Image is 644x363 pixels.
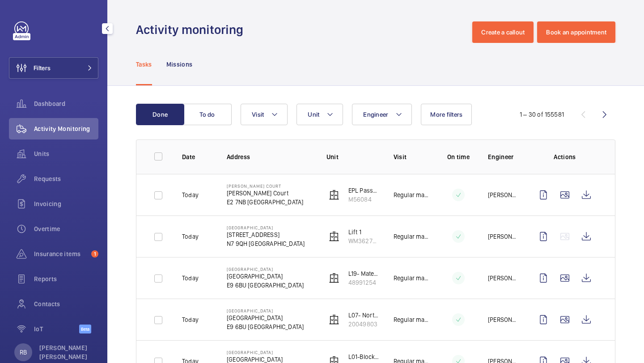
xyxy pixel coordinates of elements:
[488,315,518,324] p: [PERSON_NAME]
[227,225,305,230] p: [GEOGRAPHIC_DATA]
[227,322,304,331] p: E9 6BU [GEOGRAPHIC_DATA]
[182,274,199,283] p: Today
[34,174,98,183] span: Requests
[520,110,564,119] div: 1 – 30 of 155581
[182,315,199,324] p: Today
[394,190,429,199] p: Regular maintenance
[227,313,304,322] p: [GEOGRAPHIC_DATA]
[34,99,98,108] span: Dashboard
[227,272,304,281] p: [GEOGRAPHIC_DATA]
[241,104,288,125] button: Visit
[488,232,518,241] p: [PERSON_NAME] [PERSON_NAME]
[227,239,305,248] p: N7 9QH [GEOGRAPHIC_DATA]
[34,63,51,72] span: Filters
[166,60,193,69] p: Missions
[9,57,98,79] button: Filters
[348,236,379,245] p: WM36276571
[79,325,91,333] span: Beta
[329,273,339,283] img: elevator.svg
[34,325,79,333] span: IoT
[182,232,199,241] p: Today
[348,278,379,287] p: 48991254
[136,104,184,125] button: Done
[34,224,98,233] span: Overtime
[363,111,388,118] span: Engineer
[348,269,379,278] p: L19- Maternity (2FLR)
[348,311,379,320] p: L07- North Block L/H (2FLR)
[183,104,232,125] button: To do
[394,152,429,161] p: Visit
[182,152,212,161] p: Date
[227,266,304,272] p: [GEOGRAPHIC_DATA]
[329,231,339,242] img: elevator.svg
[394,315,429,324] p: Regular maintenance
[136,21,249,38] h1: Activity monitoring
[91,250,98,257] span: 1
[329,190,339,200] img: elevator.svg
[227,189,303,198] p: [PERSON_NAME] Court
[348,320,379,329] p: 20049803
[227,350,304,355] p: [GEOGRAPHIC_DATA]
[34,199,98,208] span: Invoicing
[352,104,412,125] button: Engineer
[227,230,305,239] p: [STREET_ADDRESS]
[488,274,518,283] p: [PERSON_NAME]
[20,348,27,357] p: RB
[348,228,379,236] p: Lift 1
[430,111,462,118] span: More filters
[39,343,93,361] p: [PERSON_NAME] [PERSON_NAME]
[394,274,429,283] p: Regular maintenance
[421,104,472,125] button: More filters
[308,111,319,118] span: Unit
[34,274,98,283] span: Reports
[326,152,379,161] p: Unit
[34,300,98,308] span: Contacts
[34,149,98,158] span: Units
[394,232,429,241] p: Regular maintenance
[34,124,98,133] span: Activity Monitoring
[533,152,597,161] p: Actions
[329,314,339,325] img: elevator.svg
[297,104,343,125] button: Unit
[34,249,88,258] span: Insurance items
[252,111,264,118] span: Visit
[488,152,518,161] p: Engineer
[348,186,379,195] p: EPL Passenger Lift No 1
[227,281,304,290] p: E9 6BU [GEOGRAPHIC_DATA]
[443,152,474,161] p: On time
[227,198,303,207] p: E2 7NB [GEOGRAPHIC_DATA]
[537,21,615,43] button: Book an appointment
[472,21,534,43] button: Create a callout
[348,352,379,361] p: L01-Block 1 (2FLR)
[348,195,379,204] p: M56084
[227,152,312,161] p: Address
[136,60,152,69] p: Tasks
[182,190,199,199] p: Today
[488,190,518,199] p: [PERSON_NAME]
[227,183,303,189] p: [PERSON_NAME] Court
[227,308,304,313] p: [GEOGRAPHIC_DATA]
